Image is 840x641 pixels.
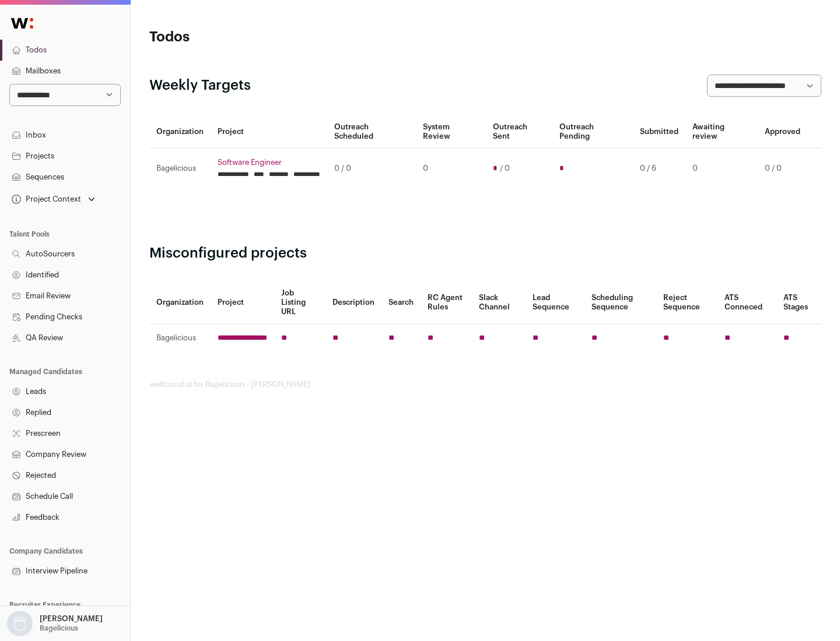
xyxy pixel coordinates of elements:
h2: Weekly Targets [149,76,251,95]
td: 0 / 0 [758,149,807,189]
th: Project [211,281,274,324]
th: ATS Conneced [717,281,776,324]
th: Description [325,281,381,324]
td: Bagelicious [149,324,211,353]
td: 0 [416,149,485,189]
img: nopic.png [7,611,33,636]
td: 0 / 0 [327,149,416,189]
th: ATS Stages [776,281,821,324]
th: Reject Sequence [656,281,718,324]
th: Outreach Scheduled [327,115,416,149]
th: Slack Channel [472,281,526,324]
th: Outreach Sent [486,115,553,149]
button: Open dropdown [5,611,105,636]
h1: Todos [149,28,373,47]
td: Bagelicious [149,149,211,189]
th: Job Listing URL [274,281,325,324]
p: [PERSON_NAME] [40,614,103,624]
th: Search [381,281,421,324]
span: / 0 [500,164,510,173]
th: Project [211,115,327,149]
td: 0 [685,149,758,189]
th: Scheduling Sequence [584,281,656,324]
th: Submitted [633,115,685,149]
a: Software Engineer [218,158,320,167]
th: Awaiting review [685,115,758,149]
footer: wellfound:ai for Bagelicious - [PERSON_NAME] [149,380,821,389]
th: RC Agent Rules [421,281,471,324]
th: Approved [758,115,807,149]
button: Open dropdown [9,191,97,207]
h2: Misconfigured projects [149,244,821,263]
th: Outreach Pending [552,115,632,149]
p: Bagelicious [40,624,78,633]
th: System Review [416,115,485,149]
th: Organization [149,115,211,149]
div: Project Context [9,195,81,204]
th: Lead Sequence [526,281,584,324]
th: Organization [149,281,211,324]
img: Wellfound [5,12,40,35]
td: 0 / 6 [633,149,685,189]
